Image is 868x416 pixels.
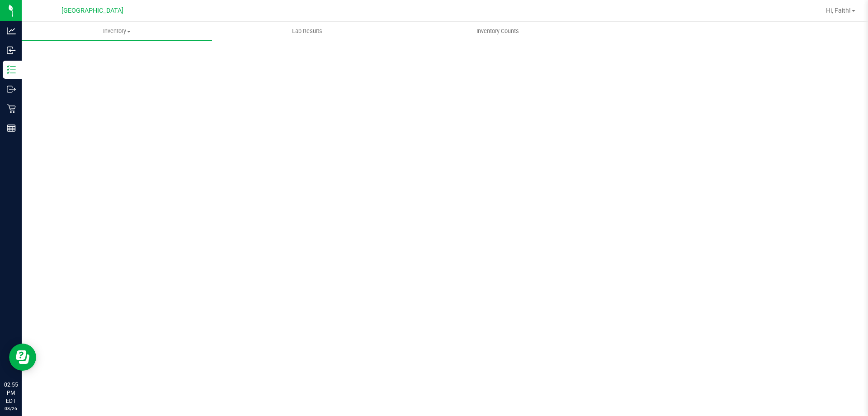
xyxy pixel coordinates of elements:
span: Inventory [22,27,212,35]
inline-svg: Inventory [7,65,16,74]
inline-svg: Inbound [7,46,16,55]
span: Hi, Faith! [826,7,851,14]
inline-svg: Outbound [7,85,16,94]
a: Inventory Counts [402,22,593,41]
p: 08/26 [4,405,18,412]
span: [GEOGRAPHIC_DATA] [61,7,123,14]
inline-svg: Analytics [7,26,16,35]
p: 02:55 PM EDT [4,381,18,405]
inline-svg: Retail [7,104,16,113]
a: Inventory [22,22,212,41]
iframe: Resource center [9,344,36,371]
span: Lab Results [280,27,335,35]
span: Inventory Counts [464,27,531,35]
a: Lab Results [212,22,402,41]
inline-svg: Reports [7,124,16,133]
